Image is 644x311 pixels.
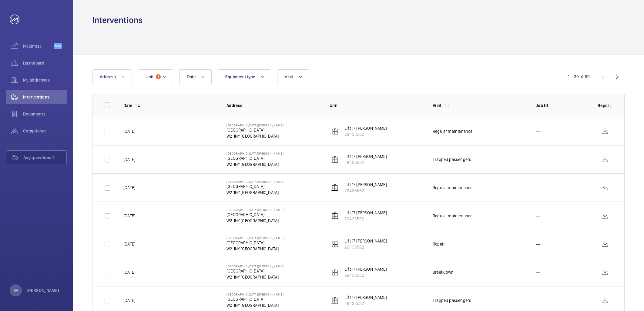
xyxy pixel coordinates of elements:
span: Dashboard [23,60,67,66]
p: Date [123,102,132,109]
span: Unit [146,74,153,79]
button: Unit1 [138,69,173,84]
span: Equipment type [225,74,255,79]
span: Address [100,74,116,79]
p: Report [598,102,612,109]
p: 26433582 [344,300,387,306]
p: [GEOGRAPHIC_DATA] [226,212,284,218]
span: Documents [23,111,67,117]
p: W2 1NY [GEOGRAPHIC_DATA] [226,189,284,196]
p: W2 1NY [GEOGRAPHIC_DATA] [226,246,284,252]
p: Lift 17 [PERSON_NAME] [344,182,387,188]
p: [DATE] [123,156,135,162]
span: 1 [156,74,161,79]
p: [DATE] [123,128,135,134]
p: [DATE] [123,213,135,219]
p: --- [536,128,541,134]
p: W2 1NY [GEOGRAPHIC_DATA] [226,218,284,224]
button: Address [92,69,132,84]
span: My addresses [23,77,67,83]
p: Job Id [536,102,588,109]
img: elevator.svg [331,240,338,248]
p: W2 1NY [GEOGRAPHIC_DATA] [226,274,284,280]
p: 26433582 [344,244,387,250]
div: 1 – 30 of 99 [568,74,590,80]
p: Address [226,102,320,109]
p: [GEOGRAPHIC_DATA] [226,155,284,161]
div: Regular maintenance [433,128,472,134]
p: [GEOGRAPHIC_DATA][PERSON_NAME] [226,208,284,212]
img: elevator.svg [331,212,338,219]
div: Regular maintenance [433,185,472,191]
div: Trapped passengers [433,297,471,303]
p: [GEOGRAPHIC_DATA][PERSON_NAME] [226,180,284,183]
img: elevator.svg [331,156,338,163]
p: [GEOGRAPHIC_DATA][PERSON_NAME] [226,236,284,240]
button: Date [179,69,212,84]
p: --- [536,185,541,191]
p: Lift 17 [PERSON_NAME] [344,125,387,131]
p: [GEOGRAPHIC_DATA] [226,296,284,302]
p: 26433582 [344,216,387,222]
div: Repair [433,241,445,247]
p: [DATE] [123,297,135,303]
p: [GEOGRAPHIC_DATA] [226,127,284,133]
button: Equipment type [218,69,271,84]
div: Breakdown [433,269,454,275]
h1: Interventions [92,15,143,26]
div: Trapped passengers [433,156,471,162]
span: Compliance [23,128,67,134]
p: --- [536,241,541,247]
p: [DATE] [123,185,135,191]
p: [GEOGRAPHIC_DATA] [226,268,284,274]
p: 26433582 [344,272,387,278]
p: Lift 17 [PERSON_NAME] [344,238,387,244]
p: Lift 17 [PERSON_NAME] [344,294,387,300]
p: Visit [433,102,442,109]
p: --- [536,213,541,219]
p: [DATE] [123,269,135,275]
button: Visit [277,69,309,84]
p: Unit [330,102,423,109]
img: elevator.svg [331,184,338,191]
p: [GEOGRAPHIC_DATA] [226,183,284,189]
p: 26433582 [344,159,387,166]
p: [GEOGRAPHIC_DATA][PERSON_NAME] [226,152,284,155]
p: [DATE] [123,241,135,247]
p: Lift 17 [PERSON_NAME] [344,210,387,216]
span: Any questions ? [23,155,66,161]
span: Maximize [23,43,54,49]
p: RA [13,287,18,293]
img: elevator.svg [331,297,338,304]
p: --- [536,297,541,303]
p: W2 1NY [GEOGRAPHIC_DATA] [226,133,284,139]
p: 26433582 [344,131,387,137]
img: elevator.svg [331,128,338,135]
img: elevator.svg [331,269,338,276]
p: Lift 17 [PERSON_NAME] [344,266,387,272]
p: W2 1NY [GEOGRAPHIC_DATA] [226,161,284,167]
p: W2 1NY [GEOGRAPHIC_DATA] [226,302,284,308]
p: [GEOGRAPHIC_DATA][PERSON_NAME] [226,293,284,296]
p: [GEOGRAPHIC_DATA][PERSON_NAME] [226,123,284,127]
p: --- [536,156,541,162]
p: 26433582 [344,188,387,194]
p: [PERSON_NAME] [27,287,59,293]
span: Interventions [23,94,67,100]
div: Regular maintenance [433,213,472,219]
span: Date [187,74,196,79]
p: Lift 17 [PERSON_NAME] [344,153,387,159]
span: Visit [285,74,293,79]
p: [GEOGRAPHIC_DATA] [226,240,284,246]
span: Beta [54,43,62,49]
p: [GEOGRAPHIC_DATA][PERSON_NAME] [226,264,284,268]
p: --- [536,269,541,275]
